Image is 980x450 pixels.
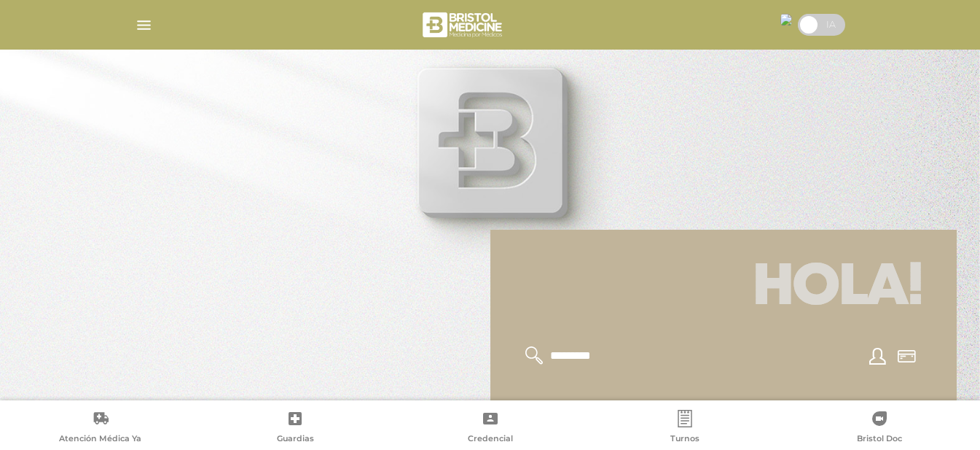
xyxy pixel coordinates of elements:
[197,410,392,447] a: Guardias
[783,410,977,447] a: Bristol Doc
[670,433,699,446] span: Turnos
[420,7,507,42] img: bristol-medicine-blanco.png
[59,433,141,446] span: Atención Médica Ya
[780,14,792,26] img: 24808
[508,247,939,329] h1: Hola!
[3,410,197,447] a: Atención Médica Ya
[135,16,153,34] img: Cober_menu-lines-white.svg
[587,410,782,447] a: Turnos
[277,433,314,446] span: Guardias
[393,410,587,447] a: Credencial
[468,433,513,446] span: Credencial
[857,433,902,446] span: Bristol Doc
